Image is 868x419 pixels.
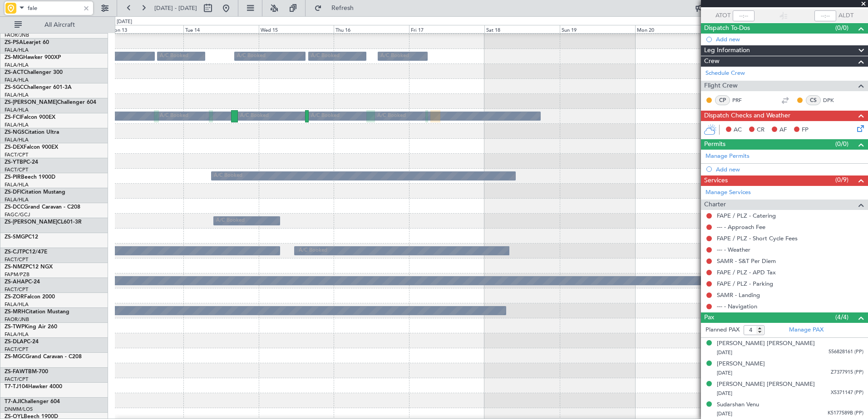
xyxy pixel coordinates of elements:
[829,348,863,356] span: 556828161 (PP)
[5,354,82,360] a: ZS-MGCGrand Caravan - C208
[5,115,21,120] span: ZS-FCI
[5,286,28,293] a: FACT/CPT
[5,346,28,353] a: FACT/CPT
[5,55,23,60] span: ZS-MIG
[715,95,730,105] div: CP
[5,309,25,315] span: ZS-MRH
[717,212,776,219] a: FAPE / PLZ - Catering
[717,349,732,356] span: [DATE]
[704,81,738,91] span: Flight Crew
[5,256,28,263] a: FACT/CPT
[704,45,750,56] span: Leg Information
[484,25,560,33] div: Sat 18
[716,166,863,173] div: Add new
[717,223,765,231] a: --- - Approach Fee
[5,190,65,195] a: ZS-DFICitation Mustang
[704,56,720,67] span: Crew
[5,32,29,39] a: FAOR/JNB
[5,205,80,210] a: ZS-DCCGrand Caravan - C208
[806,95,821,105] div: CS
[324,5,362,11] span: Refresh
[5,145,58,150] a: ZS-DEXFalcon 900EX
[717,410,732,417] span: [DATE]
[5,136,29,143] a: FALA/HLA
[310,1,365,15] button: Refresh
[5,122,29,128] a: FALA/HLA
[5,166,28,173] a: FACT/CPT
[835,312,848,322] span: (4/4)
[5,190,21,195] span: ZS-DFI
[5,107,29,113] a: FALA/HLA
[5,219,82,225] a: ZS-[PERSON_NAME]CL601-3R
[5,301,29,308] a: FALA/HLA
[10,18,99,32] button: All Aircraft
[299,244,327,258] div: A/C Booked
[5,369,48,375] a: ZS-FAWTBM-700
[704,312,714,323] span: Pax
[835,175,848,185] span: (0/9)
[5,151,28,158] a: FACT/CPT
[802,126,809,135] span: FP
[409,25,484,33] div: Fri 17
[5,271,30,278] a: FAPM/PZB
[705,326,740,335] label: Planned PAX
[5,70,24,75] span: ZS-ACT
[732,96,753,104] a: PRF
[717,234,798,242] a: FAPE / PLZ - Short Cycle Fees
[828,409,863,417] span: K5177589B (PP)
[717,302,757,310] a: --- - Navigation
[5,384,62,390] a: T7-TJ104Hawker 4000
[334,25,409,33] div: Thu 16
[5,77,29,83] a: FALA/HLA
[5,339,24,345] span: ZS-DLA
[5,324,57,330] a: ZS-TWPKing Air 260
[108,25,183,33] div: Mon 13
[160,109,188,123] div: A/C Booked
[5,62,29,68] a: FALA/HLA
[5,324,25,330] span: ZS-TWP
[5,85,24,90] span: ZS-SGC
[717,339,815,348] div: [PERSON_NAME] [PERSON_NAME]
[377,109,406,123] div: A/C Booked
[5,55,61,60] a: ZS-MIGHawker 900XP
[5,160,38,165] a: ZS-YTBPC-24
[380,49,409,63] div: A/C Booked
[160,49,188,63] div: A/C Booked
[214,169,242,183] div: A/C Booked
[705,69,745,78] a: Schedule Crew
[5,279,40,285] a: ZS-AHAPC-24
[823,96,843,104] a: DPK
[705,152,750,161] a: Manage Permits
[5,249,47,255] a: ZS-CJTPC12/47E
[5,264,53,270] a: ZS-NMZPC12 NGX
[5,264,25,270] span: ZS-NMZ
[779,126,787,135] span: AF
[311,49,340,63] div: A/C Booked
[5,279,25,285] span: ZS-AHA
[717,291,760,299] a: SAMR - Landing
[5,249,22,255] span: ZS-CJT
[311,109,340,123] div: A/C Booked
[789,326,824,335] a: Manage PAX
[237,49,266,63] div: A/C Booked
[5,331,29,338] a: FALA/HLA
[733,10,755,21] input: --:--
[757,126,764,135] span: CR
[5,294,55,300] a: ZS-ZORFalcon 2000
[734,126,742,135] span: AC
[5,47,29,54] a: FALA/HLA
[5,399,21,404] span: T7-AJI
[704,139,725,150] span: Permits
[705,188,751,197] a: Manage Services
[117,18,132,26] div: [DATE]
[5,145,24,150] span: ZS-DEX
[5,384,28,390] span: T7-TJ104
[560,25,635,33] div: Sun 19
[240,109,269,123] div: A/C Booked
[831,369,863,376] span: Z7377915 (PP)
[704,23,750,34] span: Dispatch To-Dos
[5,316,29,323] a: FAOR/JNB
[717,246,750,253] a: --- - Weather
[704,200,726,210] span: Charter
[5,40,49,45] a: ZS-PSALearjet 60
